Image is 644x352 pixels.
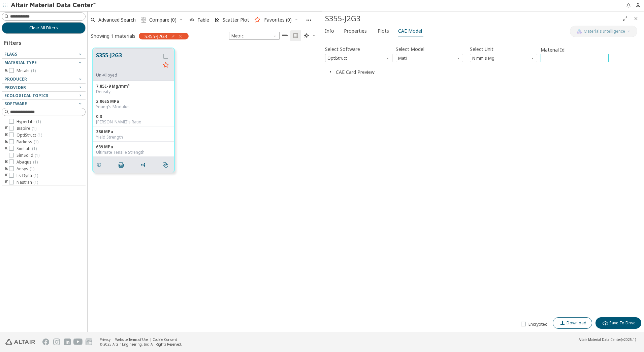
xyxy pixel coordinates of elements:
[116,158,130,172] button: PDF Download
[17,166,34,172] span: Ansys
[17,180,38,185] span: Nastran
[280,30,290,41] button: Table View
[32,146,37,151] span: ( 1 )
[137,158,152,172] button: Share
[541,54,608,62] input: Start Number
[29,25,58,31] span: Clear All Filters
[17,146,37,151] span: SimLab
[96,135,171,140] div: Yield Strength
[17,133,42,138] span: OptiStruct
[91,33,135,39] div: Showing 1 materials
[609,320,636,326] span: Save To Drive
[36,119,41,124] span: ( 1 )
[396,54,463,62] span: Mat1
[33,179,38,185] span: ( 1 )
[93,158,107,172] button: Details
[17,153,39,158] span: SimSolid
[33,173,38,178] span: ( 1 )
[4,93,48,98] span: Ecological Topics
[96,114,171,119] div: 0.3
[4,146,9,151] i: toogle group
[96,84,171,89] div: 7.85E-9 Mg/mm³
[160,158,174,172] button: Similar search
[98,18,136,22] span: Advanced Search
[17,139,38,145] span: Radioss
[264,18,292,22] span: Favorites (0)
[584,29,625,34] span: Materials Intelligence
[603,320,608,326] i: 
[396,44,424,54] label: Select Model
[17,119,41,124] span: HyperLife
[4,139,9,145] i: toogle group
[31,68,36,74] span: ( 1 )
[325,54,392,62] span: OptiStruct
[4,85,26,90] span: Provider
[160,60,171,71] button: Favorite
[631,13,641,24] button: Close
[325,26,334,36] span: Info
[4,101,27,107] span: Software
[96,144,171,150] div: 639 MPa
[4,68,9,74] i: toogle group
[2,84,86,92] button: Provider
[17,159,38,165] span: Abaqus
[4,60,37,65] span: Material Type
[144,33,167,39] span: S355-J2G3
[470,44,493,54] label: Select Unit
[344,26,367,36] span: Properties
[290,30,301,41] button: Tile View
[620,13,631,24] button: Full Screen
[579,337,621,342] span: Altair Material Data Center
[115,337,148,342] a: Website Terms of Use
[17,173,38,178] span: Ls-Dyna
[88,43,322,332] div: grid
[33,159,38,165] span: ( 1 )
[4,76,27,82] span: Producer
[96,89,171,94] div: Density
[553,317,592,329] button: Download
[30,166,34,172] span: ( 1 )
[32,125,36,131] span: ( 1 )
[96,51,160,72] button: S355-J2G3
[528,322,548,327] span: Encrypted
[197,18,209,22] span: Table
[336,69,375,75] button: CAE Card Preview
[4,133,9,138] i: toogle group
[17,68,36,74] span: Metals
[2,100,86,108] button: Software
[2,59,86,67] button: Material Type
[96,99,171,104] div: 2.06E5 MPa
[119,162,124,168] i: 
[541,46,609,54] label: Material Id
[301,30,319,41] button: Theme
[577,29,582,34] img: AI Copilot
[5,339,35,345] img: Altair Engineering
[100,342,182,347] div: © 2025 Altair Engineering, Inc. All Rights Reserved.
[293,33,298,38] i: 
[2,75,86,83] button: Producer
[4,166,9,172] i: toogle group
[35,152,39,158] span: ( 1 )
[96,104,171,110] div: Young's Modulus
[282,33,288,38] i: 
[579,337,636,342] div: (v2025.1)
[17,126,36,131] span: Inspire
[570,26,637,37] button: AI CopilotMaterials Intelligence
[567,320,586,326] span: Download
[396,54,463,62] div: Model
[4,180,9,185] i: toogle group
[96,119,171,125] div: [PERSON_NAME]'s Ratio
[100,337,110,342] a: Privacy
[229,32,280,40] div: Unit System
[96,72,160,78] div: Un-Alloyed
[2,50,86,58] button: Flags
[96,129,171,135] div: 386 MPa
[11,2,97,9] img: Altair Material Data Center
[2,92,86,100] button: Ecological Topics
[4,173,9,178] i: toogle group
[163,162,168,168] i: 
[2,22,86,34] button: Clear All Filters
[37,132,42,138] span: ( 1 )
[4,51,17,57] span: Flags
[153,337,177,342] a: Cookie Consent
